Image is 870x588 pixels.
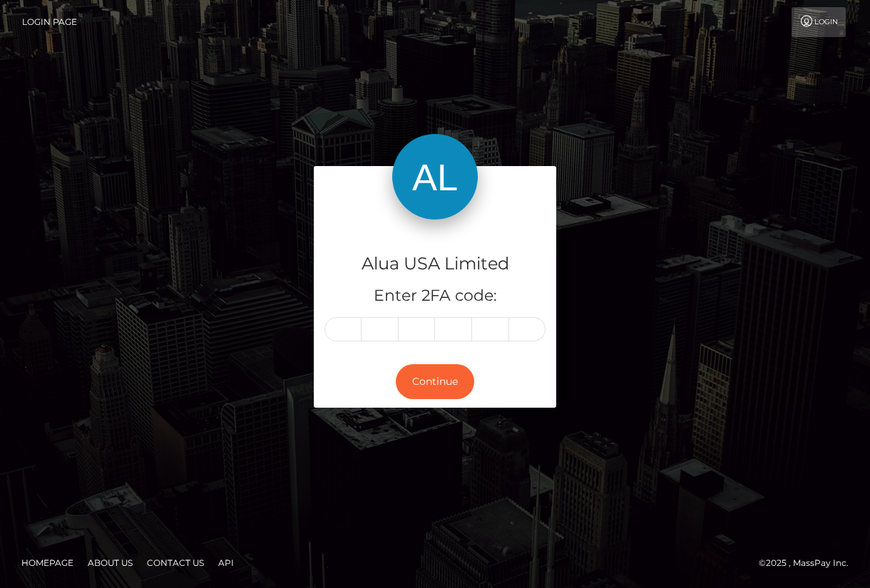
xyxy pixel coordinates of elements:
button: Continue [396,364,474,399]
div: © 2025 , MassPay Inc. [759,555,859,571]
a: Login [792,7,846,37]
h5: Enter 2FA code: [324,285,546,307]
img: Alua USA Limited [392,134,478,220]
a: About Us [82,552,138,574]
a: Login Page [22,7,77,37]
a: Homepage [16,552,79,574]
a: Contact Us [141,552,210,574]
a: API [213,552,240,574]
h4: Alua USA Limited [324,252,546,277]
